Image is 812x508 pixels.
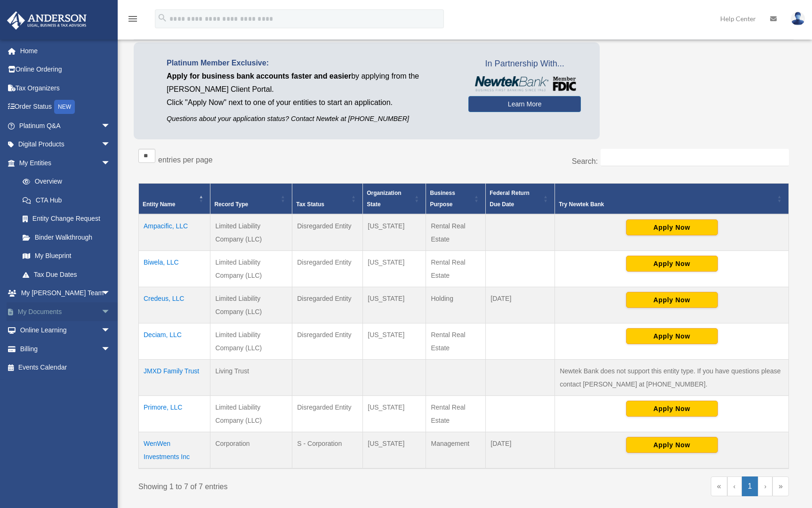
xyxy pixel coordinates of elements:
div: Try Newtek Bank [559,199,774,210]
a: Events Calendar [7,358,125,377]
a: Digital Productsarrow_drop_down [7,135,125,154]
label: Search: [572,157,598,165]
td: Living Trust [210,360,292,396]
img: Anderson Advisors Platinum Portal [4,11,89,30]
span: arrow_drop_down [101,339,120,359]
td: [US_STATE] [363,214,426,251]
td: Limited Liability Company (LLC) [210,396,292,432]
td: [US_STATE] [363,396,426,432]
a: My [PERSON_NAME] Teamarrow_drop_down [7,284,125,303]
td: [US_STATE] [363,432,426,469]
td: [DATE] [486,287,555,323]
th: Try Newtek Bank : Activate to sort [555,184,789,215]
a: Order StatusNEW [7,97,125,117]
span: arrow_drop_down [101,284,120,303]
td: [US_STATE] [363,287,426,323]
div: Showing 1 to 7 of 7 entries [138,476,457,493]
th: Business Purpose: Activate to sort [426,184,486,215]
td: Rental Real Estate [426,251,486,287]
span: Organization State [367,190,401,208]
a: Home [7,41,125,60]
a: Overview [13,172,115,191]
td: Disregarded Entity [292,323,363,360]
td: Biwela, LLC [139,251,210,287]
span: arrow_drop_down [101,302,120,322]
a: Platinum Q&Aarrow_drop_down [7,116,125,135]
td: Holding [426,287,486,323]
a: Online Ordering [7,60,125,79]
a: Binder Walkthrough [13,228,120,247]
th: Entity Name: Activate to invert sorting [139,184,210,215]
td: Newtek Bank does not support this entity type. If you have questions please contact [PERSON_NAME]... [555,360,789,396]
td: WenWen Investments Inc [139,432,210,469]
button: Apply Now [626,219,718,235]
span: arrow_drop_down [101,116,120,136]
td: [US_STATE] [363,323,426,360]
a: My Entitiesarrow_drop_down [7,153,120,172]
p: Questions about your application status? Contact Newtek at [PHONE_NUMBER] [167,113,454,125]
span: Federal Return Due Date [490,190,530,208]
td: JMXD Family Trust [139,360,210,396]
th: Tax Status: Activate to sort [292,184,363,215]
th: Record Type: Activate to sort [210,184,292,215]
p: Platinum Member Exclusive: [167,56,454,70]
span: Apply for business bank accounts faster and easier [167,72,351,80]
td: [DATE] [486,432,555,469]
td: [US_STATE] [363,251,426,287]
a: CTA Hub [13,191,120,210]
i: search [157,13,168,23]
button: Apply Now [626,328,718,344]
i: menu [127,13,138,24]
img: NewtekBankLogoSM.png [473,76,576,91]
button: Apply Now [626,401,718,417]
td: Primore, LLC [139,396,210,432]
td: Credeus, LLC [139,287,210,323]
td: Ampacific, LLC [139,214,210,251]
span: Business Purpose [430,190,455,208]
span: In Partnership With... [468,56,581,72]
a: First [711,476,727,496]
a: My Blueprint [13,247,120,266]
span: arrow_drop_down [101,321,120,340]
td: Deciam, LLC [139,323,210,360]
span: arrow_drop_down [101,153,120,173]
span: arrow_drop_down [101,135,120,154]
a: Billingarrow_drop_down [7,339,125,358]
label: entries per page [158,156,213,164]
td: S - Corporation [292,432,363,469]
td: Limited Liability Company (LLC) [210,251,292,287]
img: User Pic [791,12,805,25]
a: Tax Organizers [7,79,125,97]
td: Corporation [210,432,292,469]
span: Record Type [214,201,248,208]
th: Federal Return Due Date: Activate to sort [486,184,555,215]
td: Limited Liability Company (LLC) [210,214,292,251]
button: Apply Now [626,292,718,308]
td: Limited Liability Company (LLC) [210,323,292,360]
a: Entity Change Request [13,210,120,228]
button: Apply Now [626,437,718,453]
p: Click "Apply Now" next to one of your entities to start an application. [167,96,454,109]
p: by applying from the [PERSON_NAME] Client Portal. [167,70,454,96]
span: Entity Name [143,201,175,208]
td: Rental Real Estate [426,214,486,251]
a: My Documentsarrow_drop_down [7,302,125,321]
div: NEW [54,100,75,114]
th: Organization State: Activate to sort [363,184,426,215]
a: menu [127,16,138,24]
button: Apply Now [626,256,718,272]
td: Rental Real Estate [426,323,486,360]
span: Tax Status [296,201,324,208]
td: Rental Real Estate [426,396,486,432]
a: Online Learningarrow_drop_down [7,321,125,340]
a: Tax Due Dates [13,265,120,284]
td: Limited Liability Company (LLC) [210,287,292,323]
a: Learn More [468,96,581,112]
td: Disregarded Entity [292,287,363,323]
td: Disregarded Entity [292,251,363,287]
td: Disregarded Entity [292,214,363,251]
td: Disregarded Entity [292,396,363,432]
td: Management [426,432,486,469]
